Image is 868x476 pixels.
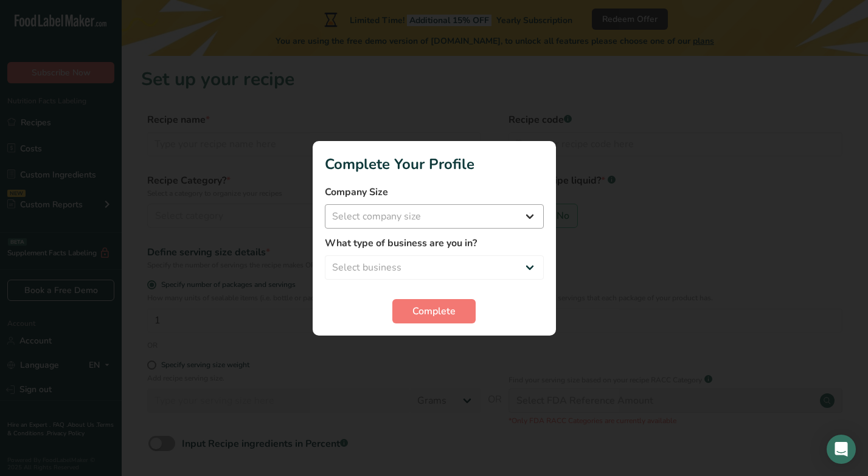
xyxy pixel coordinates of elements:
[325,236,544,250] label: What type of business are you in?
[827,435,856,464] div: Open Intercom Messenger
[392,299,476,323] button: Complete
[325,153,544,175] h1: Complete Your Profile
[325,185,544,199] label: Company Size
[412,304,456,319] span: Complete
